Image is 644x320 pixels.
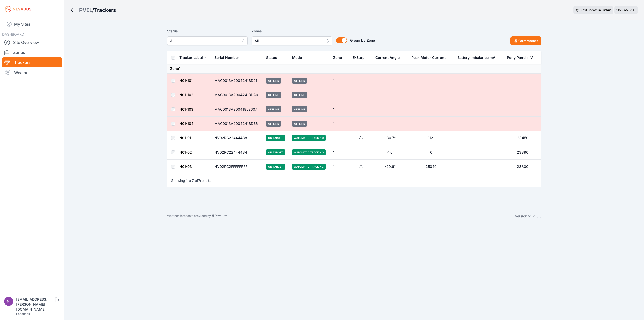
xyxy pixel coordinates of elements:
button: Mode [292,52,306,64]
td: Zone 1 [167,64,541,74]
td: NV02RC2FFFFFFFF [211,160,263,174]
span: Offline [266,78,281,84]
span: 11:22 AM [616,8,629,12]
button: E-Stop [353,52,369,64]
nav: Breadcrumb [70,4,116,17]
a: Feedback [16,312,30,316]
button: All [167,36,248,45]
span: On Target [266,164,285,170]
button: Tracker Label [179,52,207,64]
a: Trackers [2,57,62,67]
p: Showing to of results [171,178,211,183]
button: Status [266,52,281,64]
a: N01-01 [179,136,191,140]
span: / [92,7,94,14]
div: [EMAIL_ADDRESS][PERSON_NAME][DOMAIN_NAME] [16,297,54,312]
button: Zone [333,52,346,64]
div: 02 : 42 [602,8,611,12]
div: Current Angle [375,55,400,60]
button: Current Angle [375,52,404,64]
td: 1 [330,160,350,174]
td: 1 [330,102,350,117]
span: Next update in [580,8,601,12]
td: 23300 [504,160,541,174]
span: Group by Zone [350,38,375,42]
span: On Target [266,135,285,141]
img: nick.fritz@nevados.solar [4,297,13,306]
div: Version v1.215.5 [515,214,541,219]
td: -29.6° [372,160,408,174]
td: NV02RC22444434 [211,145,263,160]
button: Peak Motor Current [411,52,450,64]
a: Weather [2,67,62,78]
a: N01-103 [179,107,193,111]
span: All [170,38,237,44]
div: Serial Number [214,55,239,60]
span: 7 [198,178,200,183]
span: Automatic Tracking [292,135,326,141]
span: Offline [292,106,307,112]
span: Automatic Tracking [292,164,326,170]
span: 1 [186,178,188,183]
td: 1 [330,145,350,160]
td: -1.0° [372,145,408,160]
td: 1 [330,74,350,88]
div: Zone [333,55,342,60]
span: Offline [266,106,281,112]
td: MAC0013A2004241BDA9 [211,88,263,102]
div: Peak Motor Current [411,55,446,60]
div: Tracker Label [179,55,203,60]
td: 23390 [504,145,541,160]
a: Site Overview [2,37,62,47]
img: Nevados [4,5,32,13]
div: Status [266,55,277,60]
td: NV02RC22444438 [211,131,263,145]
button: Serial Number [214,52,243,64]
button: Pony Panel mV [507,52,537,64]
span: Offline [292,121,307,127]
button: All [252,36,332,45]
a: N01-101 [179,78,193,83]
span: 7 [192,178,194,183]
div: Weather forecasts provided by [167,214,515,219]
h3: Trackers [94,7,116,14]
div: Battery Imbalance mV [457,55,495,60]
span: On Target [266,149,285,155]
span: All [255,38,322,44]
td: MAC0013A2004241BDB6 [211,117,263,131]
span: Offline [292,78,307,84]
span: DASHBOARD [2,32,24,37]
a: Zones [2,47,62,57]
span: Automatic Tracking [292,149,326,155]
a: PVEL [79,7,92,14]
a: N01-02 [179,150,192,154]
span: PDT [630,8,636,12]
td: 23450 [504,131,541,145]
div: Mode [292,55,302,60]
label: Zones [252,28,332,34]
td: 1 [330,88,350,102]
div: E-Stop [353,55,365,60]
td: MAC0013A2004185B607 [211,102,263,117]
span: Offline [266,92,281,98]
a: N01-102 [179,93,193,97]
td: 1121 [408,131,454,145]
td: 1 [330,117,350,131]
a: N01-03 [179,164,192,169]
button: Commands [510,36,541,45]
div: Pony Panel mV [507,55,533,60]
a: My Sites [2,18,62,30]
td: 25040 [408,160,454,174]
span: Offline [292,92,307,98]
td: 1 [330,131,350,145]
td: -30.7° [372,131,408,145]
span: Offline [266,121,281,127]
td: MAC0013A2004241BD91 [211,74,263,88]
td: 0 [408,145,454,160]
label: Status [167,28,248,34]
a: N01-104 [179,121,193,126]
button: Battery Imbalance mV [457,52,499,64]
